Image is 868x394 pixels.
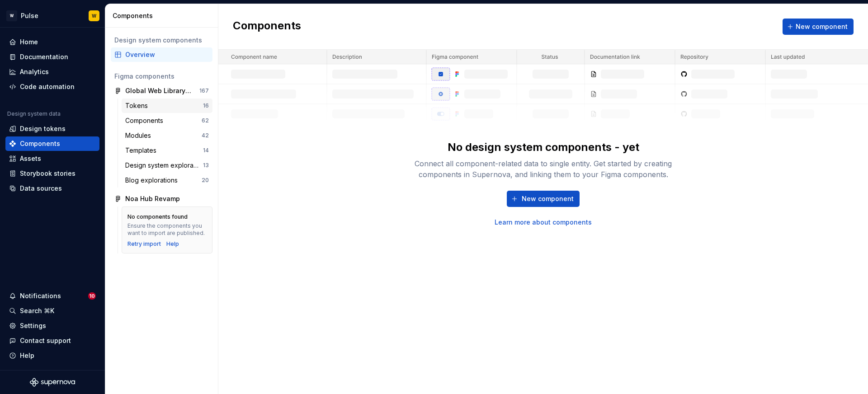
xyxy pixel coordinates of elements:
div: Figma components [114,72,209,81]
div: Design system components [114,36,209,45]
a: Modules42 [122,128,212,143]
div: Templates [125,146,160,155]
div: 20 [202,177,209,184]
div: Assets [20,154,41,163]
span: New component [522,194,574,203]
div: Contact support [20,336,71,345]
div: 16 [203,102,209,109]
div: Design system data [7,110,61,117]
div: Components [113,11,214,20]
a: Design tokens [5,122,99,136]
div: No components found [127,213,188,220]
div: Components [20,139,60,148]
div: Code automation [20,82,75,91]
a: Components62 [122,113,212,128]
div: W [92,12,96,19]
span: 10 [88,292,96,300]
button: Contact support [5,333,99,348]
div: Blog explorations [125,176,181,185]
div: Documentation [20,52,68,61]
div: Home [20,38,38,47]
button: Notifications10 [5,289,99,303]
div: Pulse [21,11,38,20]
a: Analytics [5,65,99,79]
span: New component [796,22,848,31]
a: Storybook stories [5,166,99,181]
div: 14 [203,147,209,154]
div: Search ⌘K [20,306,54,315]
a: Blog explorations20 [122,173,212,188]
div: 42 [202,132,209,139]
div: No design system components - yet [448,140,639,155]
div: Design system explorations [125,161,203,170]
a: Help [166,240,179,248]
a: Noa Hub Revamp [111,192,212,206]
a: Design system explorations13 [122,158,212,173]
a: Settings [5,319,99,333]
a: Documentation [5,50,99,64]
div: Storybook stories [20,169,75,178]
div: Data sources [20,184,62,193]
div: Settings [20,321,46,330]
div: Modules [125,131,155,140]
div: Tokens [125,101,151,110]
a: Templates14 [122,143,212,158]
div: 167 [199,87,209,94]
a: Code automation [5,80,99,94]
div: W [6,10,17,21]
button: New component [783,19,854,35]
button: Retry import [127,240,161,248]
div: Connect all component-related data to single entity. Get started by creating components in Supern... [399,158,688,180]
div: Overview [125,50,209,59]
div: Ensure the components you want to import are published. [127,222,207,237]
a: Global Web Library (WIP - Do not use!)167 [111,84,212,98]
div: Components [125,116,167,125]
a: Tokens16 [122,98,212,113]
svg: Supernova Logo [30,378,75,387]
button: Help [5,348,99,363]
button: New component [507,191,580,207]
div: Global Web Library (WIP - Do not use!) [125,86,193,95]
button: Search ⌘K [5,304,99,318]
a: Learn more about components [495,218,592,227]
a: Assets [5,151,99,166]
button: WPulseW [2,6,103,25]
div: Notifications [20,291,61,300]
a: Overview [111,47,212,62]
div: Analytics [20,67,49,76]
a: Home [5,35,99,49]
a: Components [5,136,99,151]
div: Help [20,351,34,360]
div: Noa Hub Revamp [125,194,180,203]
div: Design tokens [20,124,66,133]
h2: Components [233,19,301,35]
div: 13 [203,162,209,169]
a: Data sources [5,181,99,196]
div: 62 [202,117,209,124]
